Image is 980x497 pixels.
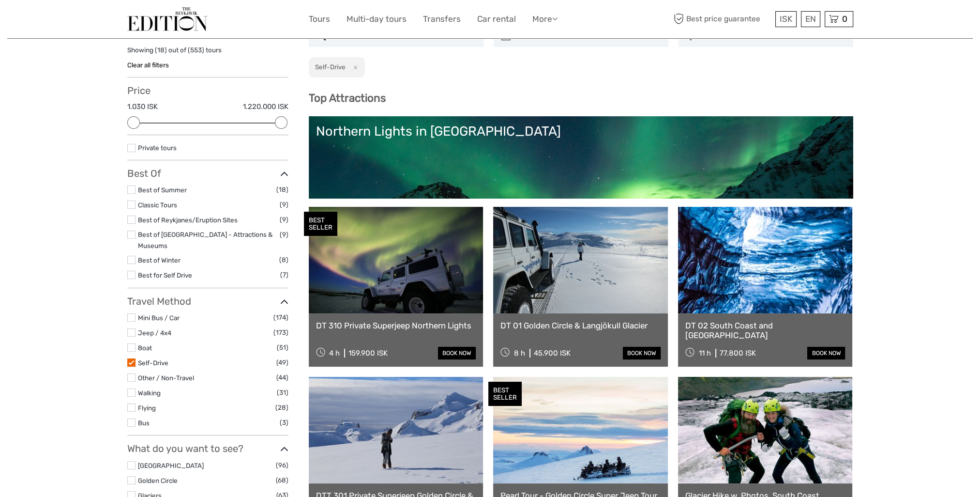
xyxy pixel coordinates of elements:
a: Bus [138,419,150,427]
span: (44) [276,372,288,383]
span: 4 h [329,349,340,357]
label: 1.220.000 ISK [243,102,288,112]
div: EN [801,11,820,27]
a: Clear all filters [127,61,169,69]
a: Tours [309,12,330,26]
a: book now [623,347,661,359]
a: Best of Summer [138,186,187,194]
span: (96) [276,460,288,471]
strong: Filters [127,29,156,41]
a: book now [807,347,845,359]
span: Best price guarantee [672,11,773,27]
div: BEST SELLER [304,212,337,236]
a: Boat [138,344,152,352]
span: (173) [273,327,288,338]
a: Best of Reykjanes/Eruption Sites [138,216,238,224]
a: Northern Lights in [GEOGRAPHIC_DATA] [316,124,846,191]
a: DT 02 South Coast and [GEOGRAPHIC_DATA] [685,321,845,341]
div: Showing ( ) out of ( ) tours [127,46,288,61]
a: Jeep / 4x4 [138,329,171,337]
div: Northern Lights in [GEOGRAPHIC_DATA] [316,124,846,139]
h3: Travel Method [127,295,288,307]
span: 8 h [514,349,525,357]
span: (51) [277,342,288,353]
a: DT 01 Golden Circle & Langjökull Glacier [500,321,661,330]
label: 553 [190,46,202,55]
a: Car rental [477,12,516,26]
img: The Reykjavík Edition [127,7,208,31]
span: 0 [841,14,849,24]
a: Transfers [423,12,461,26]
span: (9) [280,199,288,210]
span: (3) [280,417,288,428]
span: (49) [276,357,288,368]
span: (174) [273,312,288,323]
span: (31) [277,387,288,398]
a: More [532,12,558,26]
p: We're away right now. Please check back later! [14,17,109,25]
a: Self-Drive [138,359,168,367]
label: 18 [157,46,165,55]
span: (68) [276,475,288,486]
span: (7) [280,269,288,280]
span: (28) [275,402,288,413]
a: [GEOGRAPHIC_DATA] [138,462,204,469]
div: 45.900 ISK [534,349,571,357]
a: Mini Bus / Car [138,314,180,322]
span: (9) [280,229,288,240]
a: Best of [GEOGRAPHIC_DATA] - Attractions & Museums [138,231,272,249]
div: 159.900 ISK [348,349,388,357]
span: (9) [280,214,288,225]
h3: Best Of [127,168,288,179]
a: Private tours [138,144,177,152]
a: Flying [138,404,156,412]
label: 1.030 ISK [127,102,158,112]
div: 77.800 ISK [720,349,756,357]
a: Best of Winter [138,256,181,264]
a: Best for Self Drive [138,271,192,279]
b: Top Attractions [309,92,386,105]
span: 11 h [699,349,711,357]
a: DT 310 Private Superjeep Northern Lights [316,321,476,330]
h3: What do you want to see? [127,443,288,454]
button: Open LiveChat chat widget [111,15,123,27]
span: ISK [780,14,792,24]
a: book now [438,347,476,359]
h2: Self-Drive [315,63,346,71]
button: x [347,62,360,72]
a: Classic Tours [138,201,177,209]
div: BEST SELLER [488,382,522,406]
span: (8) [279,254,288,265]
a: Other / Non-Travel [138,374,194,382]
h3: Price [127,85,288,96]
span: (18) [276,184,288,195]
a: Walking [138,389,161,397]
a: Golden Circle [138,477,178,484]
a: Multi-day tours [347,12,407,26]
